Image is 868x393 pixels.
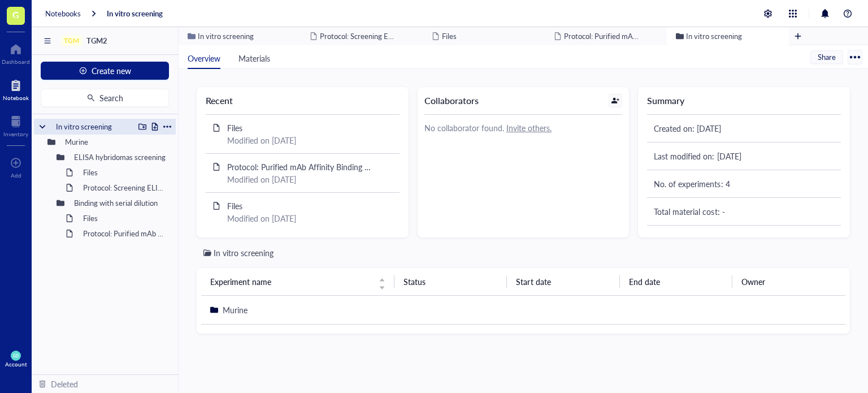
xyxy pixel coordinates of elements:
span: Create new [92,66,131,75]
span: Murine [223,304,248,316]
div: Modified on [DATE] [227,212,393,224]
a: Dashboard [2,40,30,65]
div: Files [78,210,171,226]
div: Recent [206,94,400,107]
span: TGM2 [86,35,107,46]
span: Experiment name [210,275,372,288]
div: TGM [64,37,79,45]
th: Experiment name [201,268,394,295]
div: No collaborator found. [424,122,623,134]
span: Share [818,52,836,62]
button: Share [810,50,843,64]
div: Dashboard [2,58,30,65]
button: Search [41,89,169,107]
div: Deleted [51,378,78,390]
th: Status [394,268,507,295]
div: Last modified on: [DATE] [654,150,834,162]
div: No. of experiments: 4 [654,178,834,190]
div: Total material cost: - [654,205,834,218]
span: GD [13,353,19,358]
div: In vitro screening [214,247,274,259]
div: Murine [60,134,171,150]
th: Owner [732,268,845,295]
span: Files [227,200,242,211]
div: Protocol: Screening ELISA [78,180,171,196]
a: Inventory [3,113,28,137]
div: Binding with serial dilution [69,195,171,211]
a: Notebooks [45,8,81,19]
span: Materials [238,53,270,64]
div: Add [11,172,21,179]
a: In vitro screening [107,8,163,19]
div: Modified on [DATE] [227,173,393,185]
span: Protocol: Purified mAb Affinity Binding ELISA Protocol [227,161,371,185]
span: Files [227,122,242,133]
div: Notebook [3,94,29,101]
div: Created on: [DATE] [654,122,834,135]
div: In vitro screening [51,119,134,135]
div: Files [78,165,171,180]
a: Notebook [3,76,29,101]
div: Collaborators [424,94,479,107]
span: Search [99,93,123,102]
div: Inventory [3,131,28,137]
div: ELISA hybridomas screening [69,149,171,165]
span: G [12,7,19,21]
span: Overview [188,53,220,64]
th: Start date [507,268,619,295]
div: Modified on [DATE] [227,134,393,146]
button: Create new [41,62,169,80]
th: End date [620,268,732,295]
div: Summary [647,94,841,107]
div: Account [5,361,27,368]
div: Protocol: Purified mAb Affinity Binding ELISA Protocol [78,226,171,241]
u: Invite others. [506,122,552,133]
